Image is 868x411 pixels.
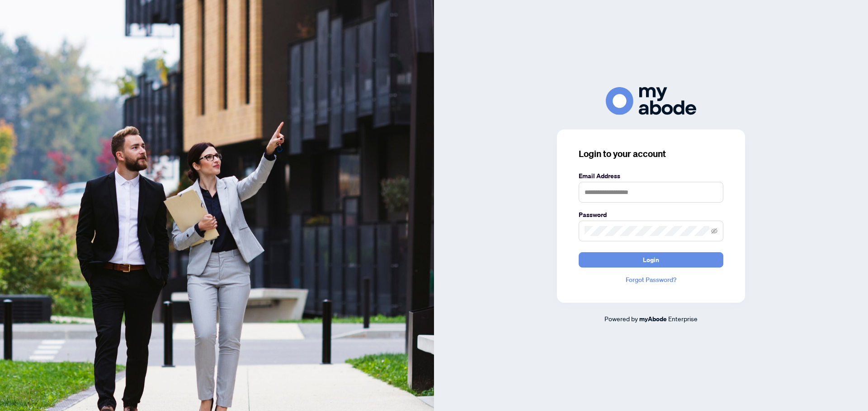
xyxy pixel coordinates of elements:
[579,252,723,268] button: Login
[579,171,723,181] label: Email Address
[606,87,696,115] img: ma-logo
[579,148,723,160] h3: Login to your account
[668,314,698,323] span: Enterprise
[643,253,659,267] span: Login
[579,275,723,285] a: Forgot Password?
[639,314,667,324] a: myAbode
[579,210,723,220] label: Password
[711,228,717,234] span: eye-invisible
[604,314,638,323] span: Powered by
